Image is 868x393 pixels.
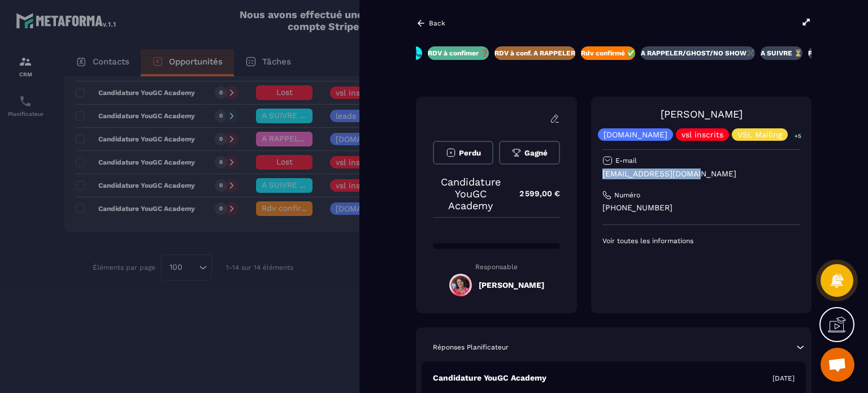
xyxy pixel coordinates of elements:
[499,141,560,165] button: Gagné
[433,343,509,352] p: Réponses Planificateur
[479,280,544,290] h5: [PERSON_NAME]
[524,149,548,157] span: Gagné
[791,130,805,142] p: +5
[459,149,481,157] span: Perdu
[602,169,800,179] p: [EMAIL_ADDRESS][DOMAIN_NAME]
[761,49,802,58] p: A SUIVRE ⏳
[433,373,546,383] p: Candidature YouGC Academy
[581,49,635,58] p: Rdv confirmé ✅
[508,183,560,205] p: 2 599,00 €
[808,49,865,58] p: Prêt à acheter 🎰
[433,263,560,271] p: Responsable
[661,108,743,120] a: [PERSON_NAME]
[821,348,854,382] div: Ouvrir le chat
[772,374,795,383] p: [DATE]
[494,49,575,58] p: RDV à conf. A RAPPELER
[737,131,782,139] p: VSL Mailing
[433,141,493,165] button: Perdu
[602,236,800,245] p: Voir toutes les informations
[615,156,637,165] p: E-mail
[428,49,489,58] p: RDV à confimer ❓
[429,19,445,27] p: Back
[602,202,800,213] p: [PHONE_NUMBER]
[682,131,723,139] p: vsl inscrits
[614,191,640,200] p: Numéro
[433,176,508,211] p: Candidature YouGC Academy
[604,131,667,139] p: [DOMAIN_NAME]
[641,49,755,58] p: A RAPPELER/GHOST/NO SHOW✖️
